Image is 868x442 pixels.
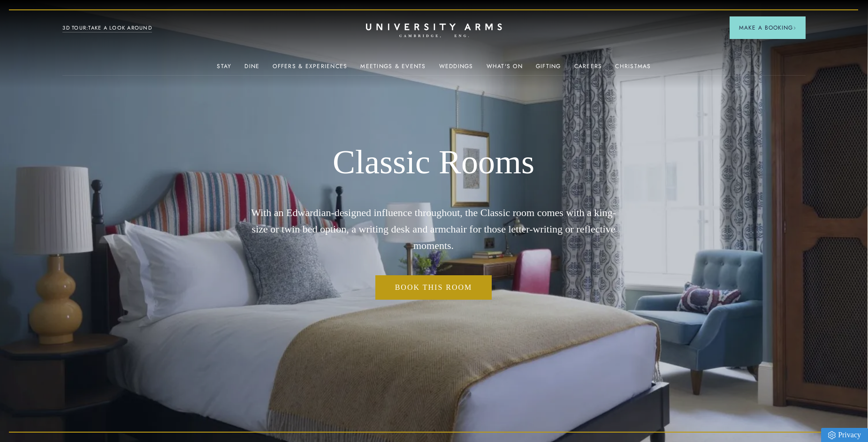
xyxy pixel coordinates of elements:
[615,63,651,75] a: Christmas
[375,275,492,300] a: Book this room
[360,63,426,75] a: Meetings & Events
[739,23,796,32] span: Make a Booking
[244,63,259,75] a: Dine
[246,204,621,254] p: With an Edwardian-designed influence throughout, the Classic room comes with a king-size or twin ...
[574,63,602,75] a: Careers
[62,24,152,32] a: 3D TOUR:TAKE A LOOK AROUND
[217,63,231,75] a: Stay
[273,63,347,75] a: Offers & Experiences
[793,26,796,30] img: Arrow icon
[536,63,561,75] a: Gifting
[821,428,868,442] a: Privacy
[487,63,523,75] a: What's On
[828,431,836,439] img: Privacy
[246,142,621,183] h1: Classic Rooms
[439,63,473,75] a: Weddings
[730,16,806,39] button: Make a BookingArrow icon
[366,23,502,38] a: Home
